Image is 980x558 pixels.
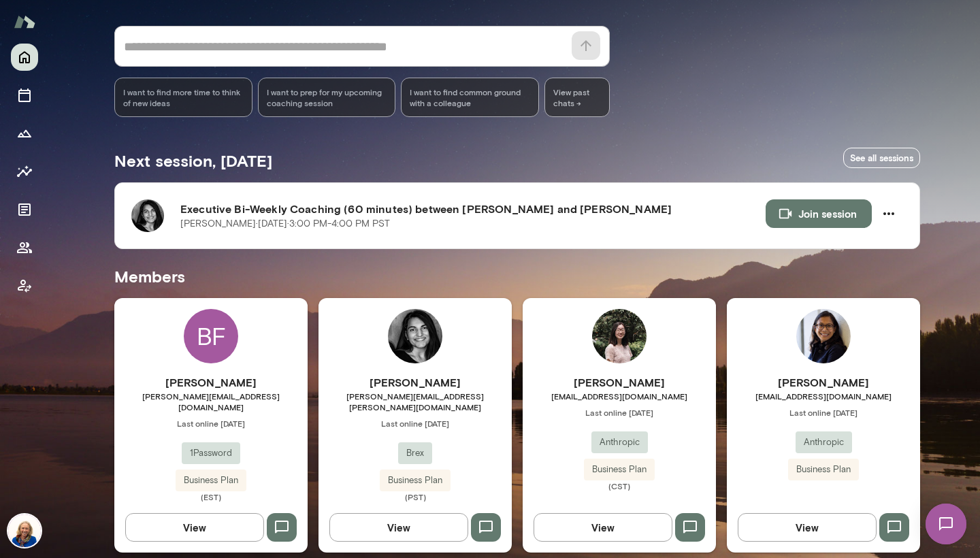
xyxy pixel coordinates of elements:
[398,446,432,460] span: Brex
[11,82,38,109] button: Sessions
[11,120,38,147] button: Growth Plan
[182,446,240,460] span: 1Password
[11,44,38,71] button: Home
[267,86,387,108] span: I want to prep for my upcoming coaching session
[11,272,38,299] button: Client app
[11,234,38,261] button: Members
[591,436,648,449] span: Anthropic
[258,78,396,117] div: I want to prep for my upcoming coaching session
[114,491,308,502] span: (EST)
[727,407,920,418] span: Last online [DATE]
[329,513,468,542] button: View
[318,391,512,412] span: [PERSON_NAME][EMAIL_ADDRESS][PERSON_NAME][DOMAIN_NAME]
[380,474,451,487] span: Business Plan
[176,474,246,487] span: Business Plan
[523,374,716,391] h6: [PERSON_NAME]
[123,86,244,108] span: I want to find more time to think of new ideas
[11,158,38,185] button: Insights
[318,374,512,391] h6: [PERSON_NAME]
[14,9,35,35] img: Mento
[114,265,920,287] h5: Members
[11,196,38,223] button: Documents
[184,309,238,363] div: BF
[523,407,716,418] span: Last online [DATE]
[401,78,539,117] div: I want to find common ground with a colleague
[114,391,308,412] span: [PERSON_NAME][EMAIL_ADDRESS][DOMAIN_NAME]
[727,374,920,391] h6: [PERSON_NAME]
[410,86,530,108] span: I want to find common ground with a colleague
[114,78,252,117] div: I want to find more time to think of new ideas
[125,513,264,542] button: View
[114,150,272,171] h5: Next session, [DATE]
[318,491,512,502] span: (PST)
[8,514,41,547] img: Cathy Wright
[843,148,920,169] a: See all sessions
[180,201,766,217] h6: Executive Bi-Weekly Coaching (60 minutes) between [PERSON_NAME] and [PERSON_NAME]
[114,374,308,391] h6: [PERSON_NAME]
[796,436,852,449] span: Anthropic
[727,391,920,401] span: [EMAIL_ADDRESS][DOMAIN_NAME]
[584,463,655,476] span: Business Plan
[114,418,308,429] span: Last online [DATE]
[523,391,716,401] span: [EMAIL_ADDRESS][DOMAIN_NAME]
[180,217,390,231] p: [PERSON_NAME] · [DATE] · 3:00 PM-4:00 PM PST
[523,480,716,491] span: (CST)
[544,78,610,117] span: View past chats ->
[388,309,442,363] img: Ambika Kumar
[592,309,647,363] img: Samantha Siau
[796,309,851,363] img: Aparna Sridhar
[534,513,672,542] button: View
[788,463,859,476] span: Business Plan
[738,513,877,542] button: View
[318,418,512,429] span: Last online [DATE]
[766,199,872,228] button: Join session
